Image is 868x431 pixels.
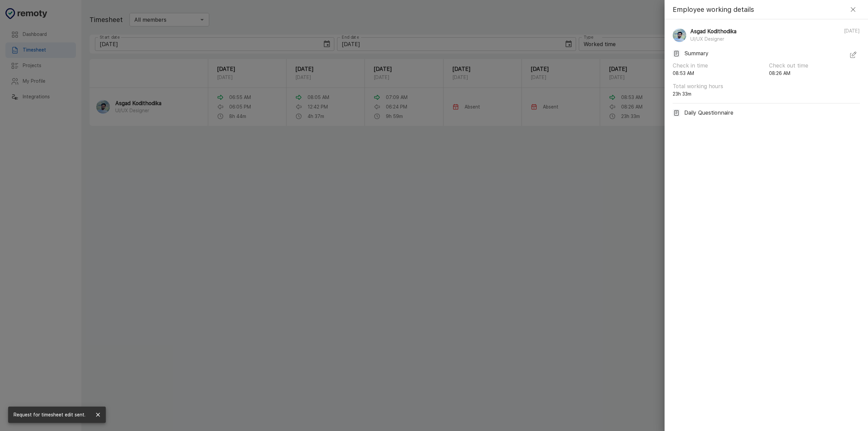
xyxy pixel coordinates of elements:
[684,50,709,58] p: Summary
[844,27,860,43] p: [DATE]
[769,62,860,70] p: Check out time
[673,28,686,42] img: Asgad Kodithodika
[673,62,764,70] p: Check in time
[673,82,764,91] p: Total working hours
[769,70,860,77] p: 08:26 AM
[690,36,741,43] p: UI/UX Designer
[14,409,85,421] div: Request for timesheet edit sent.
[673,70,764,77] p: 08:53 AM
[93,410,103,420] button: close
[684,109,733,117] p: Daily Questionnaire
[673,4,754,15] h4: Employee working details
[673,91,764,98] p: 23h 33m
[690,27,736,36] p: Asgad Kodithodika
